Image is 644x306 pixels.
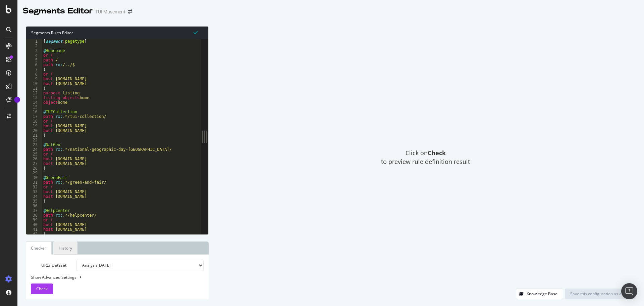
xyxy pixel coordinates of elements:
div: 8 [26,72,42,77]
span: Check [36,286,48,292]
div: 1 [26,39,42,44]
div: 37 [26,208,42,213]
span: Syntax is valid [194,29,198,36]
div: 9 [26,77,42,81]
div: TUI Musement [95,8,125,15]
div: 5 [26,58,42,62]
div: 14 [26,100,42,105]
div: 29 [26,171,42,175]
div: 39 [26,218,42,222]
div: 6 [26,62,42,67]
div: 33 [26,189,42,194]
div: 16 [26,110,42,114]
div: 24 [26,147,42,152]
div: 31 [26,180,42,185]
div: 41 [26,227,42,232]
span: Click on to preview rule definition result [381,149,470,166]
div: 27 [26,161,42,166]
div: 11 [26,86,42,91]
div: Segments Rules Editor [26,27,208,39]
strong: Check [428,149,446,157]
div: 7 [26,67,42,72]
div: 13 [26,95,42,100]
a: Checker [26,242,52,255]
div: 40 [26,222,42,227]
div: Show Advanced Settings [26,274,199,280]
div: Knowledge Base [527,291,557,297]
div: Save this configuration as active [570,291,630,297]
div: 3 [26,48,42,53]
div: 17 [26,114,42,119]
div: 21 [26,133,42,138]
div: 4 [26,53,42,58]
div: 32 [26,185,42,189]
div: 25 [26,152,42,157]
div: 22 [26,138,42,142]
a: History [53,242,77,255]
div: 28 [26,166,42,171]
div: Segments Editor [23,5,93,17]
button: Knowledge Base [516,289,563,299]
button: Check [31,283,53,294]
div: 42 [26,232,42,236]
div: 19 [26,124,42,128]
div: 18 [26,119,42,124]
div: 30 [26,175,42,180]
div: 36 [26,204,42,208]
div: 20 [26,128,42,133]
button: Save this configuration as active [565,289,636,299]
label: URLs Dataset [26,260,71,271]
a: Knowledge Base [516,291,563,297]
div: 26 [26,157,42,161]
div: 23 [26,142,42,147]
div: 34 [26,194,42,199]
div: Open Intercom Messenger [621,283,637,299]
div: Tooltip anchor [14,97,20,103]
div: 2 [26,44,42,48]
div: 38 [26,213,42,218]
div: 15 [26,105,42,110]
div: 35 [26,199,42,204]
div: 10 [26,81,42,86]
div: arrow-right-arrow-left [128,9,132,14]
div: 12 [26,91,42,95]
